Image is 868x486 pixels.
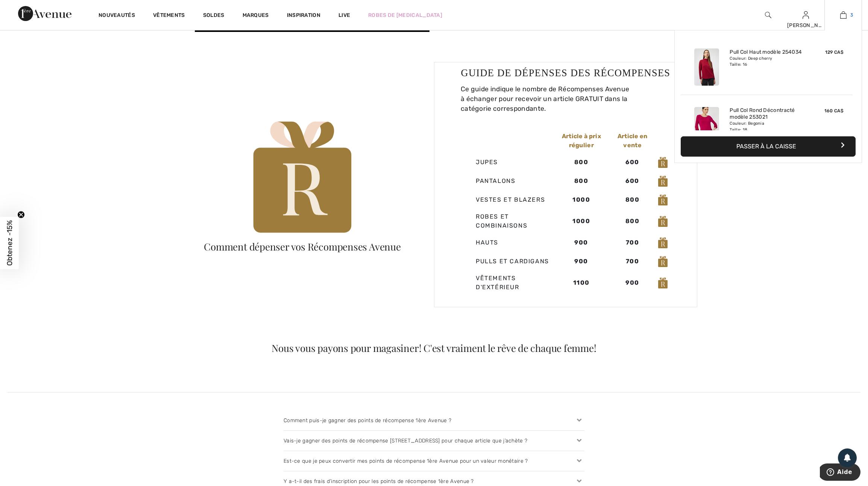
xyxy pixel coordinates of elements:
td: Robes et combinaisons [461,209,553,233]
a: Marques [243,12,269,20]
img: Récompenses Avenue [658,216,668,226]
td: Vêtements d'extérieur [461,271,553,295]
a: 3 [825,11,862,20]
strong: 1000 [572,217,590,225]
a: Pull Col Rond Décontracté modèle 253021 [730,107,804,121]
strong: 700 [626,239,639,246]
div: Couleur: Deep cherry Taille: 16 [730,56,804,68]
td: Vestes et blazers [461,190,553,209]
a: Se connecter [803,11,809,18]
img: Récompenses Avenue [658,256,668,267]
a: Soldes [203,12,225,20]
strong: 600 [625,177,639,184]
div: Ce guide indique le nombre de Récompenses Avenue à échanger pour recevoir un article GRATUIT dans... [461,84,671,123]
td: Pantalons [461,172,553,190]
img: Récompenses Avenue [250,115,355,242]
strong: 900 [574,239,588,246]
img: 1ère Avenue [18,6,71,21]
img: Pull Col Rond Décontracté modèle 253021 [694,107,719,144]
div: Couleur: Begonia Taille: 18 [730,121,804,133]
span: Obtenez -15% [5,220,14,266]
strong: 800 [625,217,640,225]
img: Récompenses Avenue [658,157,668,168]
strong: 900 [625,279,639,286]
a: Vêtements [153,12,185,20]
th: Article en vente [610,129,655,153]
a: Live [338,11,350,19]
img: Récompenses Avenue [658,176,668,186]
strong: 600 [625,158,639,166]
th: Article à prix régulier [553,129,610,153]
strong: 900 [574,258,588,265]
a: Nouveautés [99,12,135,20]
strong: 800 [574,177,589,184]
img: Récompenses Avenue [658,278,668,288]
button: Close teaser [17,211,25,219]
div: Est-ce que je peux convertir mes points de récompense 1ère Avenue pour un valeur monétaire ? [284,451,584,471]
img: Récompenses Avenue [658,195,668,205]
img: Mon panier [840,11,847,20]
strong: 700 [626,258,639,265]
div: Comment puis-je gagner des points de récompense 1ère Avenue ? [284,411,584,430]
strong: 1000 [572,196,590,203]
img: Mes infos [803,11,809,20]
h2: Guide de dépenses des récompenses [461,68,671,78]
td: Hauts [461,233,553,252]
img: Pull Col Haut modèle 254034 [694,48,719,86]
span: 129 CA$ [825,50,844,55]
div: [PERSON_NAME] [787,21,824,29]
td: Pulls et cardigans [461,252,553,271]
strong: 1100 [573,279,590,286]
span: Inspiration [287,12,320,20]
img: recherche [765,11,771,20]
a: Robes de [MEDICAL_DATA] [368,11,442,19]
strong: 800 [574,158,589,166]
span: 160 CA$ [824,108,844,113]
div: Comment dépenser vos Récompenses Avenue [197,242,408,252]
div: Vais-je gagner des points de récompense [STREET_ADDRESS] pour chaque article que j’achète ? [284,431,584,451]
button: Passer à la caisse [681,136,856,157]
strong: 800 [625,196,640,203]
td: Jupes [461,153,553,172]
a: Pull Col Haut modèle 254034 [730,49,802,56]
img: Récompenses Avenue [658,237,668,248]
span: 3 [850,12,853,18]
iframe: Ouvre un widget dans lequel vous pouvez trouver plus d’informations [820,463,860,482]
